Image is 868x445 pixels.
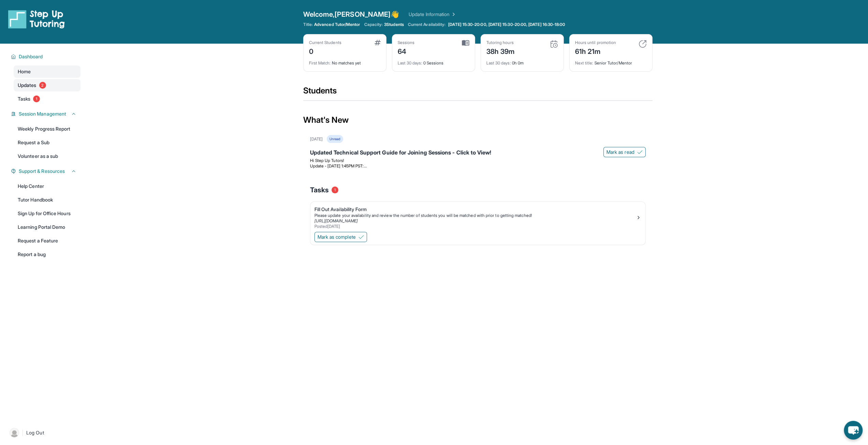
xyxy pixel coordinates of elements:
button: Dashboard [16,53,76,60]
div: 0h 0m [486,56,558,66]
img: Chevron Right [450,11,456,18]
span: Capacity: [364,22,383,27]
div: Senior Tutor/Mentor [575,56,647,66]
a: Update Information [409,11,456,18]
a: Request a Feature [14,235,80,247]
span: Advanced Tutor/Mentor [314,22,360,27]
img: card [550,40,558,48]
div: Tutoring hours [486,40,515,45]
div: 38h 39m [486,45,515,56]
div: 0 Sessions [398,56,469,66]
div: No matches yet [309,56,381,66]
span: First Match : [309,60,331,65]
img: user-img [10,428,19,437]
a: Updates2 [14,79,80,91]
div: 0 [309,45,341,56]
span: Last 30 days : [486,60,511,65]
a: Home [14,65,80,78]
button: Mark as read [603,147,646,157]
button: Support & Resources [16,168,76,175]
span: Hi Step Up Tutors! [310,158,344,163]
img: Mark as read [637,149,643,155]
span: 3 Students [384,22,404,27]
div: What's New [303,105,652,135]
div: 61h 21m [575,45,616,56]
a: Fill Out Availability FormPlease update your availability and review the number of students you w... [310,202,645,231]
a: [DATE] 15:30-20:00, [DATE] 15:30-20:00, [DATE] 16:30-18:00 [447,22,567,27]
span: Title: [303,22,313,27]
span: Tasks [310,185,329,195]
span: | [22,429,24,437]
span: [DATE] 15:30-20:00, [DATE] 15:30-20:00, [DATE] 16:30-18:00 [448,22,565,27]
img: card [374,40,381,45]
a: Sign Up for Office Hours [14,207,80,220]
span: Current Availability: [408,22,445,27]
button: Session Management [16,110,76,117]
div: Current Students [309,40,341,45]
a: Report a bug [14,248,80,261]
div: Students [303,85,652,100]
div: Please update your availability and review the number of students you will be matched with prior ... [314,213,636,218]
div: Fill Out Availability Form [314,206,636,213]
img: Mark as complete [358,234,364,240]
span: 1 [33,95,40,102]
div: 64 [398,45,415,56]
button: Mark as complete [314,232,367,242]
div: Unread [327,135,343,143]
span: 1 [332,187,338,193]
a: Weekly Progress Report [14,123,80,135]
a: |Log Out [7,425,80,440]
img: card [638,40,647,48]
a: Tutor Handbook [14,194,80,206]
div: Hours until promotion [575,40,616,45]
span: Next title : [575,60,593,65]
div: Updated Technical Support Guide for Joining Sessions - Click to View! [310,148,646,158]
span: 2 [39,82,46,89]
a: Request a Sub [14,136,80,149]
span: Last 30 days : [398,60,422,65]
a: Volunteer as a sub [14,150,80,162]
span: Welcome, [PERSON_NAME] 👋 [303,10,399,19]
span: Home [18,68,31,75]
a: Help Center [14,180,80,192]
span: Session Management [19,110,66,117]
span: Log Out [26,429,44,436]
button: chat-button [844,421,863,440]
a: [URL][DOMAIN_NAME] [314,218,358,223]
div: [DATE] [310,136,323,142]
span: Support & Resources [19,168,65,175]
div: Posted [DATE] [314,224,636,229]
a: Learning Portal Demo [14,221,80,233]
span: Mark as read [606,149,634,155]
span: Dashboard [19,53,43,60]
span: Tasks [18,95,30,102]
img: logo [8,10,65,29]
div: Sessions [398,40,415,45]
span: Update - [DATE] 1:45PM PST: [310,163,367,168]
img: card [462,40,469,46]
span: Mark as complete [318,234,356,240]
span: Updates [18,82,36,89]
a: Tasks1 [14,93,80,105]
